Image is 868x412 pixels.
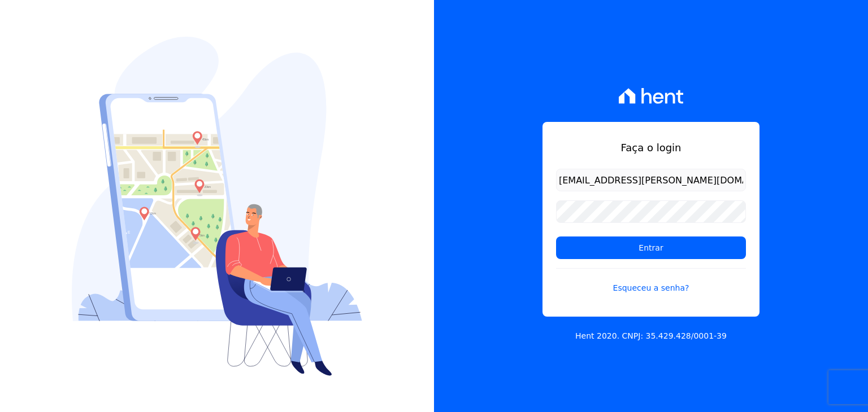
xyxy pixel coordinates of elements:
[72,37,362,376] img: Login
[556,268,746,294] a: Esqueceu a senha?
[556,169,746,191] input: Email
[575,330,727,342] p: Hent 2020. CNPJ: 35.429.428/0001-39
[556,140,746,155] h1: Faça o login
[556,236,746,259] input: Entrar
